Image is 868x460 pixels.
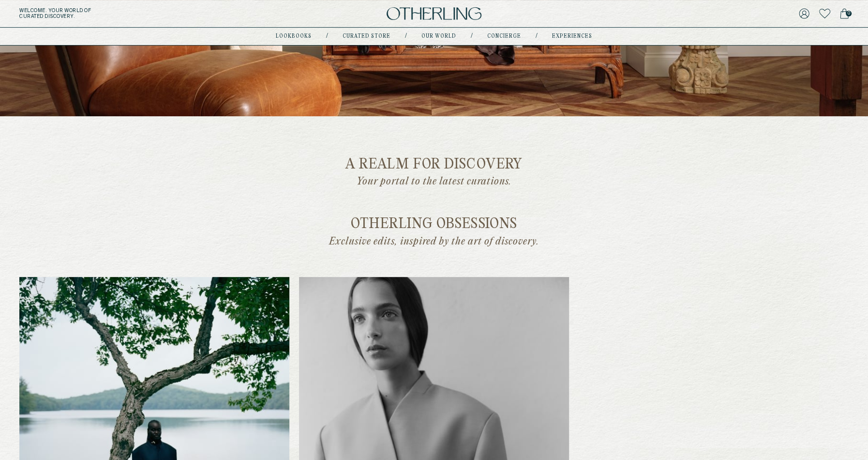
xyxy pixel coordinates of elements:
a: 0 [840,7,849,20]
a: concierge [487,34,521,39]
p: Your portal to the latest curations. [306,175,562,188]
a: Our world [421,34,456,39]
h2: a realm for discovery [27,157,841,172]
div: / [536,32,538,40]
p: Exclusive edits, inspired by the art of discovery. [306,235,562,248]
a: lookbooks [276,34,312,39]
div: / [326,32,328,40]
h5: Welcome . Your world of curated discovery. [19,8,268,19]
span: 0 [846,11,852,16]
h2: otherling obsessions [27,217,841,232]
div: / [405,32,407,40]
a: Curated store [343,34,390,39]
img: logo [387,7,481,20]
div: / [471,32,473,40]
a: experiences [552,34,592,39]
